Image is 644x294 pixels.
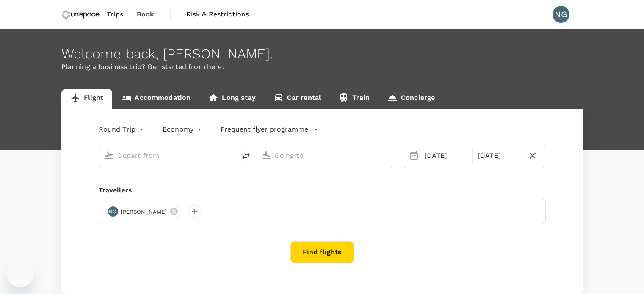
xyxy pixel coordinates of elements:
[118,149,218,162] input: Depart from
[199,89,264,109] a: Long stay
[186,9,249,19] span: Risk & Restrictions
[112,89,199,109] a: Accommodation
[474,147,524,164] div: [DATE]
[275,149,375,162] input: Going to
[61,62,583,72] p: Planning a business trip? Get started from here.
[290,241,354,263] button: Find flights
[387,154,389,156] button: Open
[221,124,308,135] p: Frequent flyer programme
[61,46,583,62] div: Welcome back , [PERSON_NAME] .
[99,123,146,136] div: Round Trip
[61,5,100,24] img: Unispace
[99,185,546,195] div: Travellers
[265,89,330,109] a: Car rental
[379,89,444,109] a: Concierge
[330,89,379,109] a: Train
[163,123,204,136] div: Economy
[421,147,470,164] div: [DATE]
[108,206,118,217] div: NG
[221,124,318,135] button: Frequent flyer programme
[7,260,34,287] iframe: Button to launch messaging window
[107,9,123,19] span: Trips
[553,6,569,23] div: NG
[106,205,182,218] div: NG[PERSON_NAME]
[236,146,256,166] button: delete
[116,208,172,216] span: [PERSON_NAME]
[137,9,155,19] span: Book
[230,154,232,156] button: Open
[61,89,113,109] a: Flight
